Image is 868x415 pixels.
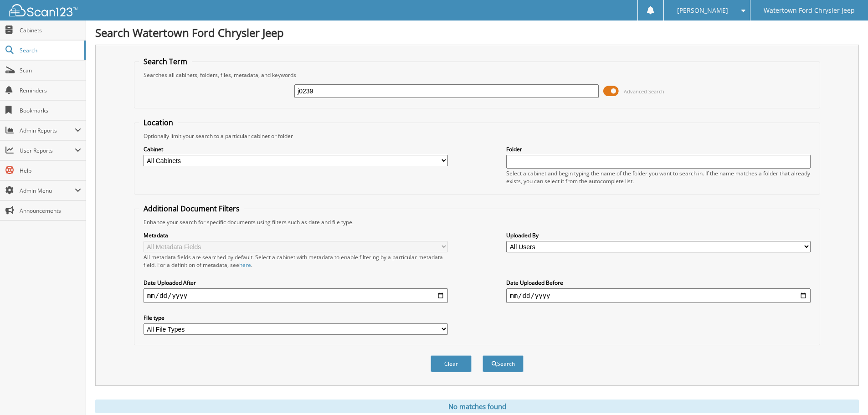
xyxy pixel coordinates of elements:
[139,218,815,226] div: Enhance your search for specific documents using filters such as date and file type.
[95,400,859,413] div: No matches found
[624,88,664,95] span: Advanced Search
[506,279,811,287] label: Date Uploaded Before
[144,253,448,269] div: All metadata fields are searched by default. Select a cabinet with metadata to enable filtering b...
[144,279,448,287] label: Date Uploaded After
[144,231,448,239] label: Metadata
[144,145,448,153] label: Cabinet
[483,355,524,372] button: Search
[431,355,472,372] button: Clear
[20,207,81,215] span: Announcements
[20,87,81,94] span: Reminders
[20,46,80,54] span: Search
[506,231,811,239] label: Uploaded By
[20,187,75,195] span: Admin Menu
[139,204,244,214] legend: Additional Document Filters
[506,169,811,185] div: Select a cabinet and begin typing the name of the folder you want to search in. If the name match...
[20,147,75,154] span: User Reports
[506,288,811,303] input: end
[139,132,815,140] div: Optionally limit your search to a particular cabinet or folder
[144,288,448,303] input: start
[95,25,859,40] h1: Search Watertown Ford Chrysler Jeep
[139,71,815,79] div: Searches all cabinets, folders, files, metadata, and keywords
[239,261,251,269] a: here
[20,26,81,34] span: Cabinets
[764,8,855,13] span: Watertown Ford Chrysler Jeep
[20,127,75,134] span: Admin Reports
[9,4,77,16] img: scan123-logo-white.svg
[20,167,81,174] span: Help
[20,67,81,74] span: Scan
[506,145,811,153] label: Folder
[144,314,448,322] label: File type
[139,56,192,67] legend: Search Term
[677,8,728,13] span: [PERSON_NAME]
[20,107,81,114] span: Bookmarks
[139,118,178,128] legend: Location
